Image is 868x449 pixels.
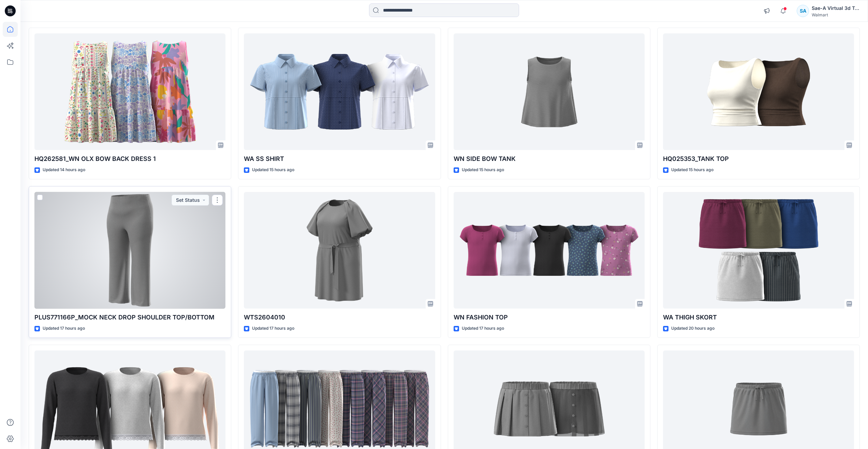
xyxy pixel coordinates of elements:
div: SA [797,5,809,17]
p: Updated 17 hours ago [462,325,504,332]
p: WA THIGH SKORT [663,313,854,322]
p: Updated 15 hours ago [252,166,294,174]
a: PLUS771166P_MOCK NECK DROP SHOULDER TOP/BOTTOM [34,192,225,309]
p: WTS2604010 [244,313,435,322]
p: WN FASHION TOP [454,313,645,322]
p: HQ025353_TANK TOP [663,154,854,164]
a: HQ025353_TANK TOP [663,33,854,150]
p: Updated 15 hours ago [462,166,504,174]
p: HQ262581_WN OLX BOW BACK DRESS 1 [34,154,225,164]
a: WA THIGH SKORT [663,192,854,309]
p: Updated 17 hours ago [43,325,85,332]
a: WN SIDE BOW TANK [454,33,645,150]
a: WTS2604010 [244,192,435,309]
p: Updated 17 hours ago [252,325,294,332]
p: Updated 15 hours ago [671,166,713,174]
div: Sae-A Virtual 3d Team [812,4,859,12]
a: HQ262581_WN OLX BOW BACK DRESS 1 [34,33,225,150]
a: WN FASHION TOP [454,192,645,309]
p: WA SS SHIRT [244,154,435,164]
p: PLUS771166P_MOCK NECK DROP SHOULDER TOP/BOTTOM [34,313,225,322]
div: Walmart [812,12,859,17]
p: Updated 14 hours ago [43,166,85,174]
a: WA SS SHIRT [244,33,435,150]
p: WN SIDE BOW TANK [454,154,645,164]
p: Updated 20 hours ago [671,325,715,332]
